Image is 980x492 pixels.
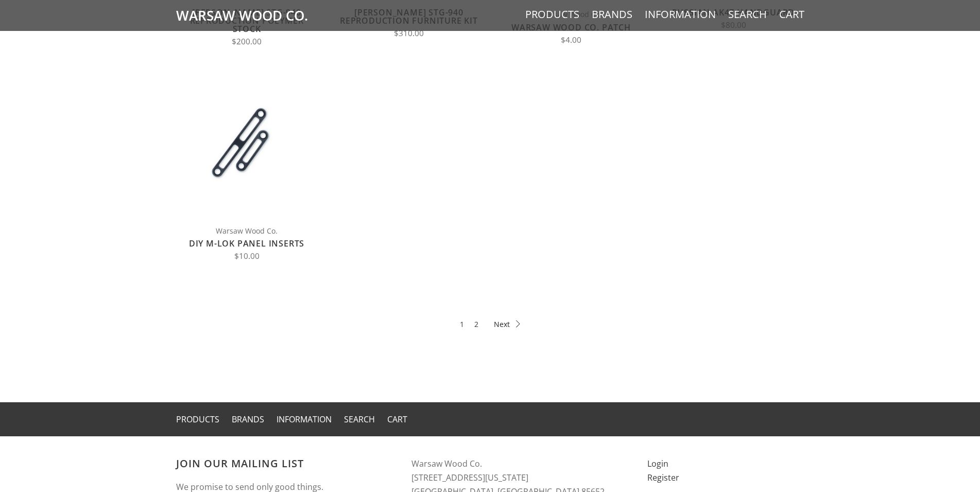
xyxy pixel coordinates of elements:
[176,457,391,470] h3: Join our mailing list
[232,36,262,47] span: $200.00
[387,414,407,425] a: Cart
[494,318,520,330] a: Next
[232,414,264,425] a: Brands
[728,8,767,21] a: Search
[592,8,632,21] a: Brands
[647,472,679,483] a: Register
[277,414,332,425] a: Information
[176,73,318,215] img: DIY M-LOK Panel Inserts
[561,35,581,45] span: $4.00
[189,238,304,249] a: DIY M-LOK Panel Inserts
[344,414,375,425] a: Search
[234,251,260,261] span: $10.00
[525,8,579,21] a: Products
[647,458,668,469] a: Login
[176,414,219,425] a: Products
[394,28,424,39] span: $310.00
[779,8,804,21] a: Cart
[460,318,464,330] a: 1
[474,318,478,330] a: 2
[176,225,318,237] span: Warsaw Wood Co.
[645,8,716,21] a: Information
